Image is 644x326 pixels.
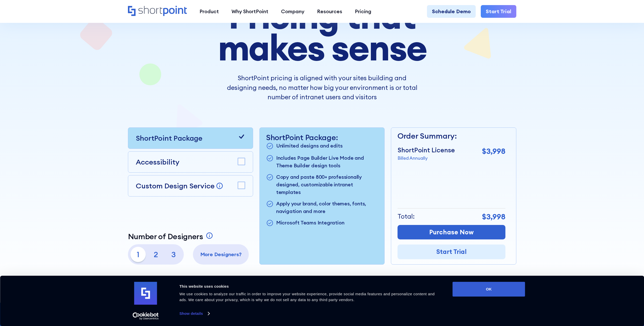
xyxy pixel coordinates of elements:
img: logo [134,282,157,305]
a: Company [275,5,311,18]
p: 3 [166,247,181,262]
p: More Designers? [195,251,246,258]
a: Show details [179,310,209,317]
p: 2 [148,247,163,262]
p: ShortPoint pricing is aligned with your sites building and designing needs, no matter how big you... [227,73,417,102]
p: Unlimited designs and edits [276,142,343,150]
p: Microsoft Teams Integration [276,219,344,227]
div: Pricing [355,8,371,15]
p: Apply your brand, color themes, fonts, navigation and more [276,200,378,215]
p: Number of Designers [128,232,203,241]
div: Company [281,8,304,15]
p: 1 [130,247,146,262]
p: Order Summary: [398,130,505,142]
p: ShortPoint Package [136,133,202,143]
a: Purchase Now [398,225,505,240]
a: Why ShortPoint [225,5,275,18]
p: Copy and paste 800+ professionally designed, customizable intranet templates [276,173,378,196]
a: Pricing [349,5,378,18]
a: Number of Designers [128,232,214,241]
a: Start Trial [481,5,516,18]
p: ShortPoint License [398,145,455,155]
a: Resources [311,5,349,18]
a: Schedule Demo [427,5,476,18]
div: Product [200,8,219,15]
a: Home [128,6,187,17]
div: This website uses cookies [179,283,441,289]
p: Custom Design Service [136,181,214,190]
p: Accessibility [136,157,179,167]
div: Why ShortPoint [232,8,268,15]
p: Includes Page Builder Live Mode and Theme Builder design tools [276,154,378,169]
a: Usercentrics Cookiebot - opens in a new window [123,312,168,320]
a: Product [193,5,225,18]
p: Billed Annually [398,155,455,161]
span: We use cookies to analyze our traffic in order to improve your website experience, provide social... [179,292,435,302]
a: Start Trial [398,244,505,259]
button: OK [453,282,525,297]
p: Total: [398,212,415,221]
p: ShortPoint Package: [266,133,378,142]
div: Resources [317,8,342,15]
p: $3,998 [482,145,505,157]
p: $3,998 [482,211,505,222]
